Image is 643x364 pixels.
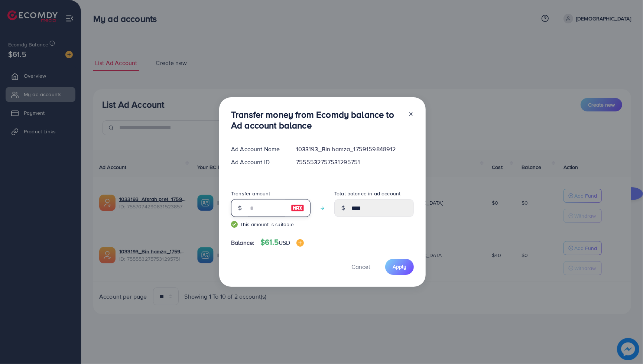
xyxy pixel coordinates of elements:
[231,238,254,247] span: Balance:
[279,238,290,247] span: USD
[231,221,238,228] img: guide
[260,238,303,247] h4: $61.5
[231,190,270,197] label: Transfer amount
[290,158,420,166] div: 7555532757531295751
[351,263,370,271] span: Cancel
[342,259,379,275] button: Cancel
[231,109,402,131] h3: Transfer money from Ecomdy balance to Ad account balance
[385,259,414,275] button: Apply
[296,239,304,247] img: image
[225,145,290,153] div: Ad Account Name
[334,190,400,197] label: Total balance in ad account
[225,158,290,166] div: Ad Account ID
[290,145,420,153] div: 1033193_Bin hamza_1759159848912
[231,221,311,228] small: This amount is suitable
[393,263,406,270] span: Apply
[291,204,304,212] img: image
